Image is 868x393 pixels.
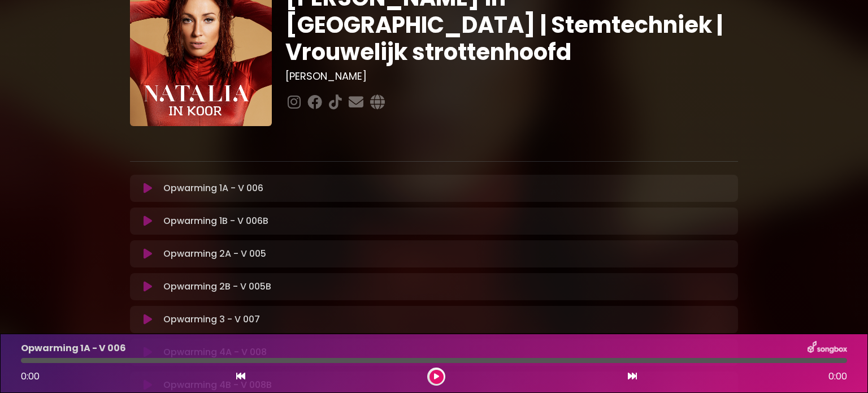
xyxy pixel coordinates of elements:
span: 0:00 [828,370,847,383]
p: Opwarming 1A - V 006 [21,342,126,355]
span: 0:00 [21,370,40,383]
p: Opwarming 1B - V 006B [163,214,268,228]
p: Opwarming 2A - V 005 [163,247,266,261]
p: Opwarming 2B - V 005B [163,280,271,293]
h3: [PERSON_NAME] [285,70,738,83]
img: songbox-logo-white.png [808,341,847,356]
p: Opwarming 3 - V 007 [163,313,260,326]
p: Opwarming 1A - V 006 [163,182,263,195]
